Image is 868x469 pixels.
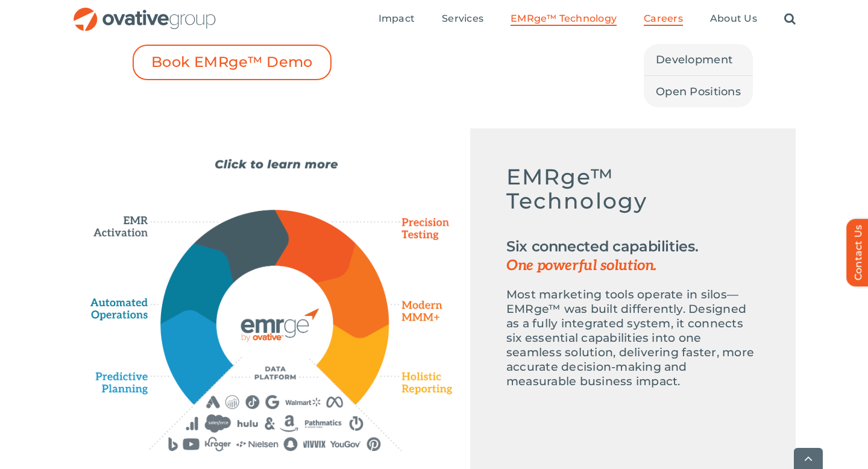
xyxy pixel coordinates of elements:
[386,213,453,245] path: Precision Testing
[194,210,288,281] path: EMR Activation
[90,197,160,238] path: EMR Activation
[442,13,483,25] span: Services
[379,13,415,25] span: Impact
[275,210,356,283] path: Precision Testing
[72,6,217,17] a: OG_Full_horizontal_RGB
[90,285,153,321] path: Automated Operations
[511,13,617,26] a: EMRge™ Technology
[710,13,757,26] a: About Us
[506,237,759,275] h2: Six connected capabilities.
[784,13,796,26] a: Search
[395,370,453,397] path: Holistic Reporting
[133,45,332,80] a: Book EMRge™ Demo
[656,83,741,100] span: Open Positions
[644,44,753,75] a: Development
[161,244,234,324] path: Automated Operations
[656,51,732,68] span: Development
[644,13,683,25] span: Careers
[506,256,759,275] span: One powerful solution.
[379,13,415,26] a: Impact
[316,324,389,404] path: Holistic Reporting
[442,13,483,26] a: Services
[710,13,757,25] span: About Us
[644,13,683,26] a: Careers
[96,366,171,400] path: Predictive Planning
[317,243,389,338] path: Modern MMM+
[162,310,233,403] path: Predictive Planning
[216,265,333,382] path: EMERGE Technology
[391,295,451,330] path: Modern MMM+
[506,165,759,225] h5: EMRge™ Technology
[511,13,617,25] span: EMRge™ Technology
[644,76,753,107] a: Open Positions
[506,288,759,389] p: Most marketing tools operate in silos—EMRge™ was built differently. Designed as a fully integrate...
[151,54,313,71] span: Book EMRge™ Demo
